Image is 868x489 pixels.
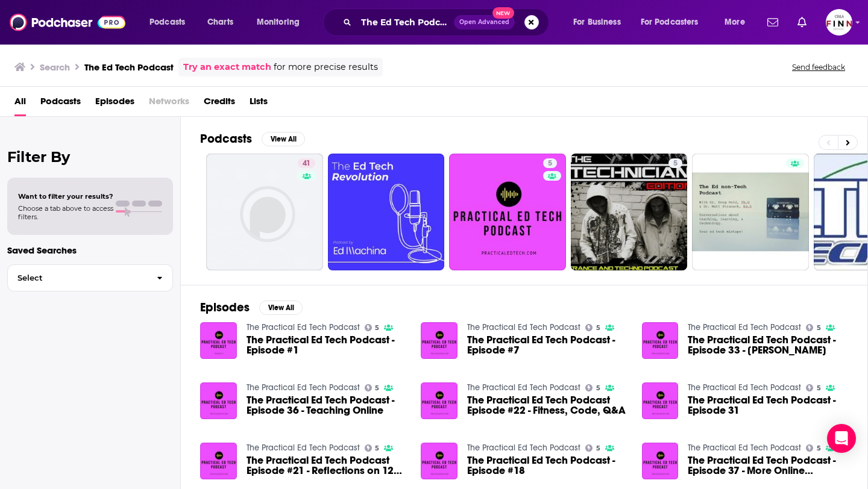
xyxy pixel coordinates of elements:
button: Show profile menu [826,9,852,36]
a: 41 [298,158,315,168]
span: The Practical Ed Tech Podcast - Episode #18 [467,455,627,476]
a: 5 [806,444,821,452]
span: 5 [673,158,678,170]
a: 5 [585,444,600,452]
span: Monitoring [257,14,300,31]
a: The Practical Ed Tech Podcast [688,443,801,453]
a: The Practical Ed Tech Podcast [467,382,580,393]
span: More [725,14,745,31]
span: The Practical Ed Tech Podcast Episode #21 - Reflections on 12 Years of Ed Tech Blogging [247,455,407,476]
a: The Practical Ed Tech Podcast [688,322,801,332]
span: 5 [817,385,821,391]
a: Podcasts [40,92,81,116]
span: 5 [596,385,600,391]
h3: The Ed Tech Podcast [84,61,174,73]
a: Show notifications dropdown [763,12,783,33]
button: Select [7,264,173,291]
h3: Search [40,61,70,73]
img: The Practical Ed Tech Podcast Episode #22 - Fitness, Code, Q&A [421,382,458,419]
a: EpisodesView All [200,300,303,315]
img: The Practical Ed Tech Podcast - Episode 31 [642,382,679,419]
a: 5 [365,384,380,391]
button: open menu [565,13,636,32]
h2: Filter By [7,148,173,166]
img: User Profile [826,9,852,36]
span: For Podcasters [641,14,699,31]
a: Try an exact match [183,60,271,74]
button: Open AdvancedNew [454,15,515,30]
span: 41 [303,158,310,170]
a: The Practical Ed Tech Podcast - Episode 33 - Larry Bird [688,335,848,355]
a: 5 [585,324,600,331]
button: open menu [633,13,716,32]
a: Episodes [95,92,134,116]
img: The Practical Ed Tech Podcast - Episode #18 [421,443,458,479]
span: 5 [596,446,600,451]
a: The Practical Ed Tech Podcast - Episode #7 [467,335,627,355]
span: The Practical Ed Tech Podcast - Episode 33 - [PERSON_NAME] [688,335,848,355]
a: PodcastsView All [200,131,305,146]
button: Send feedback [788,62,849,72]
span: 5 [375,385,379,391]
span: 5 [817,325,821,331]
a: The Practical Ed Tech Podcast Episode #22 - Fitness, Code, Q&A [467,395,627,416]
a: All [14,92,26,116]
img: The Practical Ed Tech Podcast - Episode 33 - Larry Bird [642,322,679,359]
button: View All [262,132,305,146]
a: 5 [668,158,682,168]
a: 5 [571,154,688,270]
span: Select [8,274,147,282]
a: The Practical Ed Tech Podcast [247,382,360,393]
span: For Business [573,14,621,31]
input: Search podcasts, credits, & more... [356,13,454,32]
a: The Practical Ed Tech Podcast [247,322,360,332]
span: Choose a tab above to access filters. [18,204,113,221]
span: Logged in as FINNMadison [826,9,852,36]
span: Podcasts [149,14,185,31]
a: The Practical Ed Tech Podcast [467,443,580,453]
p: Saved Searches [7,244,173,256]
a: The Practical Ed Tech Podcast [247,443,360,453]
a: 5 [365,324,380,331]
a: 41 [206,154,323,270]
h2: Podcasts [200,131,252,146]
img: The Practical Ed Tech Podcast - Episode #7 [421,322,458,359]
a: Lists [250,92,268,116]
img: The Practical Ed Tech Podcast - Episode 36 - Teaching Online [200,382,237,419]
span: 5 [375,446,379,451]
span: Open Advanced [459,19,509,25]
img: The Practical Ed Tech Podcast Episode #21 - Reflections on 12 Years of Ed Tech Blogging [200,443,237,479]
span: 5 [375,325,379,331]
a: 5 [543,158,557,168]
span: New [492,7,514,19]
img: The Practical Ed Tech Podcast - Episode #1 [200,322,237,359]
button: View All [259,301,303,315]
a: Show notifications dropdown [793,12,811,33]
span: Charts [207,14,233,31]
span: The Practical Ed Tech Podcast - Episode 37 - More Online Learning [688,455,848,476]
span: 5 [817,446,821,451]
span: Want to filter your results? [18,192,113,201]
img: The Practical Ed Tech Podcast - Episode 37 - More Online Learning [642,443,679,479]
a: 5 [806,384,821,391]
a: 5 [449,154,566,270]
a: Credits [204,92,235,116]
a: The Practical Ed Tech Podcast - Episode #1 [247,335,407,355]
a: The Practical Ed Tech Podcast [467,322,580,332]
span: 5 [596,325,600,331]
a: Podchaser - Follow, Share and Rate Podcasts [10,11,125,34]
h2: Episodes [200,300,250,315]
